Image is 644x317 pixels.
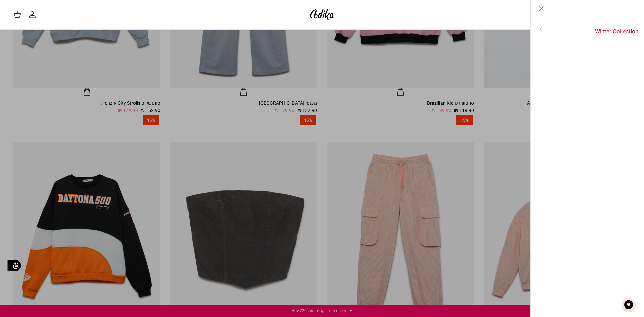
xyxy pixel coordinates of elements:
[308,7,336,22] img: Adika IL
[28,11,39,19] a: החשבון שלי
[619,295,639,315] button: צ'אט
[5,256,23,275] img: accessibility_icon02.svg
